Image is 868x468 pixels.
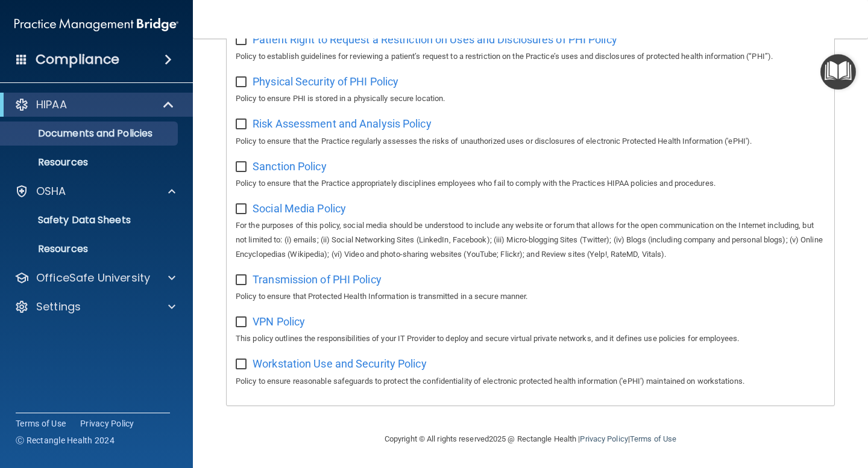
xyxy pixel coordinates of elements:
[14,300,175,314] a: Settings
[14,97,175,112] a: HIPAA
[36,51,119,68] h4: Compliance
[36,300,81,314] p: Settings
[36,271,150,285] p: OfficeSafe University
[14,13,178,37] img: PMB logo
[253,33,617,46] span: Patient Right to Request a Restriction on Uses and Disclosures of PHI Policy
[253,117,432,130] span: Risk Assessment and Analysis Policy
[236,91,825,106] p: Policy to ensure PHI is stored in a physically secure location.
[16,417,66,430] a: Terms of Use
[36,97,67,112] p: HIPAA
[236,134,825,149] p: Policy to ensure that the Practice regularly assesses the risks of unauthorized uses or disclosur...
[253,315,305,328] span: VPN Policy
[253,160,327,173] span: Sanction Policy
[8,243,172,255] p: Resources
[630,434,676,443] a: Terms of Use
[253,75,398,88] span: Physical Security of PHI Policy
[236,49,825,64] p: Policy to establish guidelines for reviewing a patient’s request to a restriction on the Practice...
[310,420,750,458] div: Copyright © All rights reserved 2025 @ Rectangle Health | |
[80,417,134,430] a: Privacy Policy
[820,54,856,90] button: Open Resource Center
[236,374,825,389] p: Policy to ensure reasonable safeguards to protect the confidentiality of electronic protected hea...
[36,184,66,199] p: OSHA
[236,176,825,191] p: Policy to ensure that the Practice appropriately disciplines employees who fail to comply with th...
[808,385,854,431] iframe: Drift Widget Chat Controller
[236,218,825,262] p: For the purposes of this policy, social media should be understood to include any website or foru...
[16,434,115,446] span: Ⓒ Rectangle Health 2024
[253,357,427,370] span: Workstation Use and Security Policy
[236,331,825,346] p: This policy outlines the responsibilities of your IT Provider to deploy and secure virtual privat...
[253,273,382,286] span: Transmission of PHI Policy
[580,434,627,443] a: Privacy Policy
[8,156,172,168] p: Resources
[8,128,172,140] p: Documents and Policies
[14,184,175,199] a: OSHA
[14,271,175,285] a: OfficeSafe University
[236,289,825,304] p: Policy to ensure that Protected Health Information is transmitted in a secure manner.
[8,214,172,226] p: Safety Data Sheets
[253,202,346,215] span: Social Media Policy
